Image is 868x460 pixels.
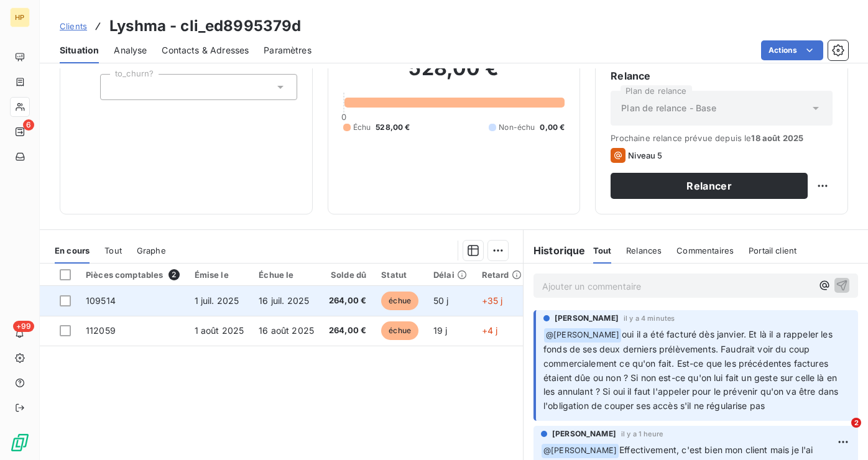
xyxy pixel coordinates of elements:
span: 264,00 € [329,324,366,337]
span: Contacts & Adresses [162,44,249,57]
span: Non-échu [499,122,535,133]
span: Clients [60,21,87,31]
span: échue [381,292,418,310]
div: Statut [381,270,418,280]
span: 264,00 € [329,295,366,307]
span: 0,00 € [540,122,565,133]
span: Graphe [137,246,166,255]
a: 6 [10,122,29,142]
div: Échue le [259,270,314,280]
span: 0 [341,112,346,122]
span: Commentaires [676,246,734,255]
div: Émise le [195,270,244,280]
a: Clients [60,20,87,32]
span: il y a 1 heure [621,430,663,438]
span: échue [381,321,418,340]
span: +99 [13,321,34,332]
span: 2 [851,418,861,428]
span: 109514 [86,295,116,306]
span: 2 [169,269,180,280]
span: 1 août 2025 [195,325,244,336]
span: Prochaine relance prévue depuis le [611,133,833,143]
div: Solde dû [329,270,366,280]
span: @ [PERSON_NAME] [544,328,621,343]
span: 50 j [433,295,449,306]
span: 1 juil. 2025 [195,295,239,306]
span: +4 j [482,325,498,336]
span: @ [PERSON_NAME] [542,444,619,458]
span: Tout [104,246,122,255]
h2: 528,00 € [343,56,565,93]
h3: Lyshma - cli_ed8995379d [109,15,301,37]
span: 18 août 2025 [751,133,803,143]
span: oui il a été facturé dès janvier. Et là il a rappeler les fonds de ses deux derniers prélèvements... [543,329,841,411]
h6: Historique [524,243,586,258]
div: Délai [433,270,467,280]
span: 528,00 € [376,122,410,133]
span: Situation [60,44,99,57]
span: 16 août 2025 [259,325,314,336]
span: Plan de relance - Base [621,102,716,114]
span: il y a 4 minutes [624,315,675,322]
span: En cours [55,246,90,255]
span: Tout [593,246,612,255]
span: [PERSON_NAME] [555,313,619,324]
span: 6 [23,119,34,131]
iframe: Intercom live chat [826,418,856,448]
h6: Relance [611,68,833,83]
span: 19 j [433,325,448,336]
span: Portail client [749,246,796,255]
div: Pièces comptables [86,269,180,280]
span: Paramètres [264,44,312,57]
div: Retard [482,270,522,280]
span: Analyse [114,44,147,57]
button: Actions [761,40,823,60]
span: 16 juil. 2025 [259,295,309,306]
span: +35 j [482,295,503,306]
button: Relancer [611,173,808,199]
span: [PERSON_NAME] [552,428,616,439]
img: Logo LeanPay [10,433,30,453]
div: HP [10,7,30,27]
input: Ajouter une valeur [111,81,121,93]
span: Relances [626,246,662,255]
span: Échu [353,122,371,133]
span: Niveau 5 [628,150,662,160]
span: 112059 [86,325,116,336]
